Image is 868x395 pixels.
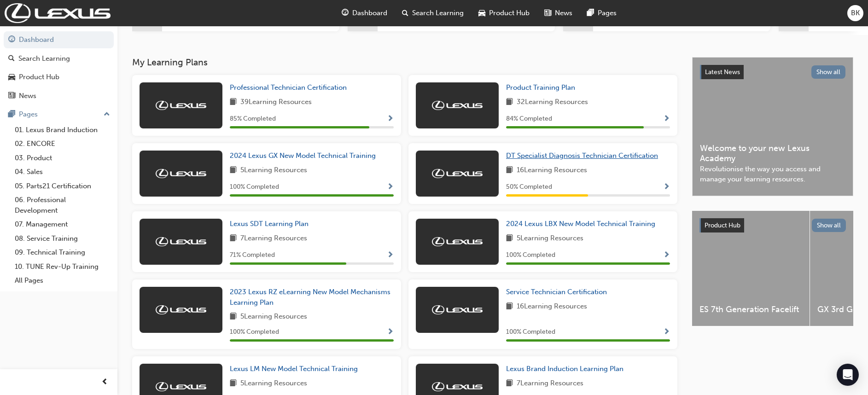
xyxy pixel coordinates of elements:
[156,169,206,178] img: Trak
[395,4,471,23] a: search-iconSearch Learning
[4,29,114,106] button: DashboardSearch LearningProduct HubNews
[11,137,114,151] a: 02. ENCORE
[663,113,670,125] button: Show Progress
[432,237,483,246] img: Trak
[387,251,394,260] span: Show Progress
[402,7,408,19] span: search-icon
[19,72,59,82] div: Product Hub
[663,250,670,261] button: Show Progress
[471,4,537,23] a: car-iconProduct Hub
[230,151,379,161] a: 2024 Lexus GX New Model Technical Training
[5,3,111,23] img: Trak
[506,327,555,337] span: 100 % Completed
[240,378,307,389] span: 5 Learning Resources
[156,305,206,314] img: Trak
[11,232,114,246] a: 08. Service Training
[517,233,583,244] span: 5 Learning Resources
[230,182,279,192] span: 100 % Completed
[104,109,110,121] span: up-icon
[230,151,376,160] span: 2024 Lexus GX New Model Technical Training
[11,179,114,193] a: 05. Parts21 Certification
[517,301,587,313] span: 16 Learning Resources
[412,8,464,18] span: Search Learning
[4,50,114,67] a: Search Learning
[506,378,513,389] span: book-icon
[387,326,394,338] button: Show Progress
[506,151,662,161] a: DT Specialist Diagnosis Technician Certification
[4,106,114,123] button: Pages
[11,245,114,260] a: 09. Technical Training
[11,273,114,288] a: All Pages
[4,87,114,105] a: News
[11,217,114,232] a: 07. Management
[387,181,394,193] button: Show Progress
[506,114,552,124] span: 84 % Completed
[8,92,15,100] span: news-icon
[101,377,108,388] span: prev-icon
[663,326,670,338] button: Show Progress
[705,221,740,229] span: Product Hub
[8,73,15,81] span: car-icon
[387,115,394,123] span: Show Progress
[8,110,15,119] span: pages-icon
[506,288,607,296] span: Service Technician Certification
[230,114,276,124] span: 85 % Completed
[11,260,114,274] a: 10. TUNE Rev-Up Training
[506,364,627,374] a: Lexus Brand Induction Learning Plan
[342,7,349,19] span: guage-icon
[240,233,307,244] span: 7 Learning Resources
[230,233,237,244] span: book-icon
[334,4,395,23] a: guage-iconDashboard
[4,31,114,48] a: Dashboard
[230,365,358,373] span: Lexus LM New Model Technical Training
[700,164,845,185] span: Revolutionise the way you access and manage your learning resources.
[230,220,309,228] span: Lexus SDT Learning Plan
[387,183,394,192] span: Show Progress
[156,101,206,110] img: Trak
[506,83,575,92] span: Product Training Plan
[506,233,513,244] span: book-icon
[517,378,583,389] span: 7 Learning Resources
[387,328,394,337] span: Show Progress
[11,123,114,137] a: 01. Lexus Brand Induction
[8,36,15,44] span: guage-icon
[580,4,624,23] a: pages-iconPages
[230,378,237,389] span: book-icon
[851,8,860,18] span: BK
[11,165,114,179] a: 04. Sales
[156,382,206,391] img: Trak
[598,8,617,18] span: Pages
[506,301,513,313] span: book-icon
[11,193,114,217] a: 06. Professional Development
[387,113,394,125] button: Show Progress
[517,97,588,108] span: 32 Learning Resources
[837,364,859,386] div: Open Intercom Messenger
[506,287,611,297] a: Service Technician Certification
[230,165,237,176] span: book-icon
[506,151,658,160] span: DT Specialist Diagnosis Technician Certification
[517,165,587,176] span: 16 Learning Resources
[699,218,846,233] a: Product HubShow all
[230,287,394,308] a: 2023 Lexus RZ eLearning New Model Mechanisms Learning Plan
[230,364,361,374] a: Lexus LM New Model Technical Training
[240,311,307,323] span: 5 Learning Resources
[230,311,237,323] span: book-icon
[230,327,279,337] span: 100 % Completed
[699,304,802,315] span: ES 7th Generation Facelift
[230,250,275,261] span: 71 % Completed
[506,82,579,93] a: Product Training Plan
[587,7,594,19] span: pages-icon
[663,183,670,192] span: Show Progress
[506,250,555,261] span: 100 % Completed
[230,219,312,229] a: Lexus SDT Learning Plan
[537,4,580,23] a: news-iconNews
[812,219,846,232] button: Show all
[18,53,70,64] div: Search Learning
[8,55,15,63] span: search-icon
[506,220,655,228] span: 2024 Lexus LBX New Model Technical Training
[700,143,845,164] span: Welcome to your new Lexus Academy
[692,57,853,196] a: Latest NewsShow allWelcome to your new Lexus AcademyRevolutionise the way you access and manage y...
[555,8,572,18] span: News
